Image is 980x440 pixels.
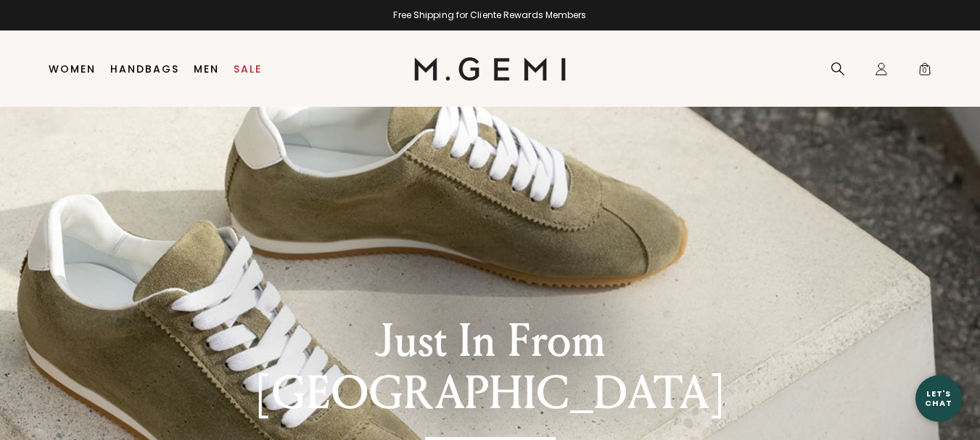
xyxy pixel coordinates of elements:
[918,65,932,79] span: 0
[234,63,262,75] a: Sale
[110,63,179,75] a: Handbags
[221,315,759,420] div: Just In From [GEOGRAPHIC_DATA]
[194,63,219,75] a: Men
[915,389,962,407] div: Let's Chat
[414,57,566,81] img: M.Gemi
[49,63,96,75] a: Women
